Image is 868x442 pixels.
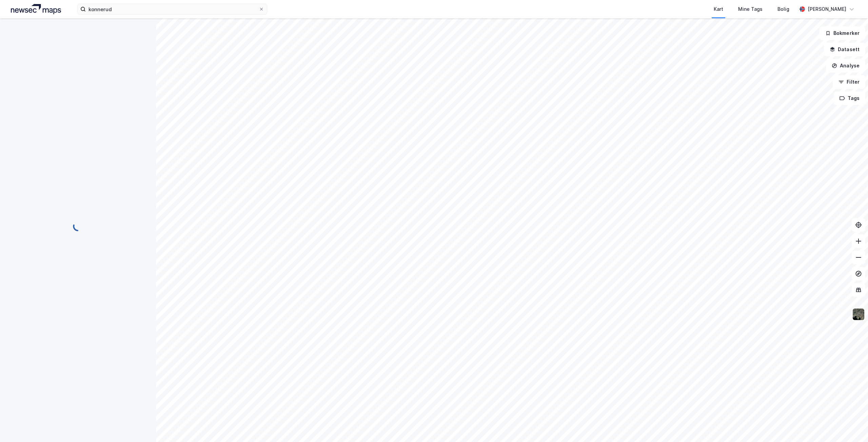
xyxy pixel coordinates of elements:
[834,409,868,442] div: Kontrollprogram for chat
[777,5,789,13] div: Bolig
[852,308,865,321] img: 9k=
[820,26,865,40] button: Bokmerker
[11,4,61,14] img: logo.a4113a55bc3d86da70a041830d287a7e.svg
[834,409,868,442] iframe: Chat Widget
[73,221,83,232] img: spinner.a6d8c91a73a9ac5275cf975e30b51cfb.svg
[834,91,865,105] button: Tags
[738,5,763,13] div: Mine Tags
[826,59,865,72] button: Analyse
[714,5,723,13] div: Kart
[808,5,846,13] div: [PERSON_NAME]
[833,75,865,89] button: Filter
[824,43,865,56] button: Datasett
[86,4,259,14] input: Søk på adresse, matrikkel, gårdeiere, leietakere eller personer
